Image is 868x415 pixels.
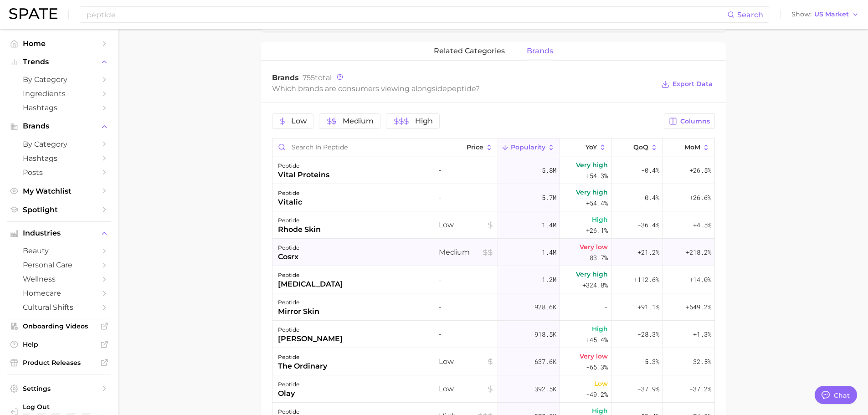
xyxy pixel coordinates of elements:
[23,275,96,283] span: wellness
[791,12,812,17] span: Show
[527,47,553,55] span: brands
[272,157,714,184] button: peptidevital proteins-5.8mVery high+54.3%-0.4%+26.5%
[272,82,655,95] div: Which brands are consumers viewing alongside ?
[576,269,608,280] span: Very high
[7,338,111,351] a: Help
[534,384,556,395] span: 392.5k
[542,247,556,258] span: 1.4m
[586,198,608,209] span: +54.4%
[637,384,659,395] span: -37.9%
[23,75,96,84] span: by Category
[278,197,302,208] div: vitalic
[7,119,111,133] button: Brands
[278,188,302,199] div: peptide
[594,378,608,389] span: Low
[560,138,611,156] button: YoY
[278,333,343,344] div: [PERSON_NAME]
[272,293,714,321] button: peptidemirror skin-928.6k-+91.1%+649.2%
[303,73,332,82] span: total
[534,329,556,340] span: 918.5k
[586,225,608,236] span: +26.1%
[7,55,111,69] button: Trends
[272,138,435,156] input: Search in peptide
[586,143,597,151] span: YoY
[511,143,545,151] span: Popularity
[278,169,329,180] div: vital proteins
[673,80,713,88] span: Export Data
[7,184,111,198] a: My Watchlist
[23,340,96,348] span: Help
[23,89,96,98] span: Ingredients
[23,168,96,177] span: Posts
[447,84,476,93] span: peptide
[586,170,608,181] span: +54.3%
[278,160,329,171] div: peptide
[7,87,111,101] a: Ingredients
[434,47,505,55] span: related categories
[534,302,556,313] span: 928.6k
[737,10,763,19] span: Search
[586,252,608,263] span: -83.7%
[7,137,111,151] a: by Category
[23,261,96,269] span: personal care
[7,151,111,165] a: Hashtags
[586,362,608,373] span: -65.3%
[689,384,711,395] span: -37.2%
[693,329,711,340] span: +1.3%
[7,258,111,272] a: personal care
[814,12,849,17] span: US Market
[7,101,111,115] a: Hashtags
[272,348,714,375] button: peptidethe ordinaryLow637.6kVery low-65.3%-5.3%-32.5%
[7,382,111,395] a: Settings
[278,215,321,226] div: peptide
[439,192,494,203] span: -
[23,303,96,312] span: cultural shifts
[439,329,494,340] span: -
[278,352,327,363] div: peptide
[576,187,608,198] span: Very high
[278,361,327,372] div: the ordinary
[23,187,96,195] span: My Watchlist
[637,247,659,258] span: +21.2%
[23,140,96,149] span: by Category
[680,118,710,125] span: Columns
[689,356,711,367] span: -32.5%
[498,138,560,156] button: Popularity
[23,103,96,112] span: Hashtags
[689,192,711,203] span: +26.6%
[580,351,608,362] span: Very low
[7,319,111,333] a: Onboarding Videos
[542,165,556,176] span: 5.8m
[278,297,319,308] div: peptide
[278,270,343,281] div: peptide
[686,247,711,258] span: +218.2%
[435,138,498,156] button: Price
[7,356,111,369] a: Product Releases
[586,389,608,400] span: -49.2%
[439,384,494,395] span: Low
[272,239,714,266] button: peptidecosrxMedium1.4mVery low-83.7%+21.2%+218.2%
[659,78,714,91] button: Export Data
[23,205,96,214] span: Spotlight
[9,8,57,19] img: SPATE
[23,122,96,130] span: Brands
[7,244,111,258] a: beauty
[291,118,307,125] span: Low
[415,118,433,125] span: High
[637,302,659,313] span: +91.1%
[278,251,299,262] div: cosrx
[23,322,96,330] span: Onboarding Videos
[278,224,321,235] div: rhode skin
[467,143,483,151] span: Price
[23,403,104,411] span: Log Out
[637,329,659,340] span: -28.3%
[7,300,111,314] a: cultural shifts
[272,266,714,293] button: peptide[MEDICAL_DATA]-1.2mVery high+324.8%+112.6%+14.0%
[303,73,315,82] span: 755
[686,302,711,313] span: +649.2%
[542,192,556,203] span: 5.7m
[582,280,608,291] span: +324.8%
[611,138,663,156] button: QoQ
[592,214,608,225] span: High
[23,289,96,297] span: homecare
